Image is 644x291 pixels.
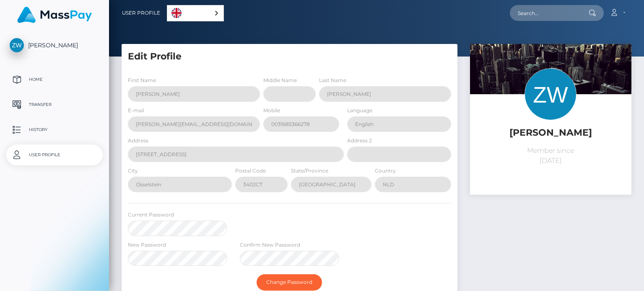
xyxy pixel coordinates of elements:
div: Language [167,5,224,21]
label: First Name [128,77,156,84]
label: E-mail [128,107,144,114]
a: User Profile [122,4,160,22]
h5: [PERSON_NAME] [476,126,625,139]
a: Home [6,69,103,90]
label: New Password [128,241,166,249]
p: User Profile [10,149,99,161]
a: History [6,119,103,140]
p: Home [10,73,99,86]
label: Address 2 [347,137,372,144]
label: City [128,167,138,175]
button: Change Password [257,274,322,290]
aside: Language selected: English [167,5,224,21]
p: Transfer [10,98,99,111]
label: Last Name [319,77,346,84]
label: Address [128,137,148,144]
label: Current Password [128,211,174,219]
label: State/Province [291,167,328,175]
label: Postal Code [235,167,266,175]
input: Search... [510,5,589,21]
a: Transfer [6,94,103,115]
span: [PERSON_NAME] [6,41,103,49]
a: User Profile [6,144,103,165]
label: Middle Name [263,77,297,84]
img: ... [470,44,631,152]
img: MassPay [17,7,92,23]
p: History [10,124,99,136]
label: Mobile [263,107,280,114]
a: English [167,5,223,21]
label: Country [375,167,396,175]
p: Member since [DATE] [476,146,625,166]
label: Confirm New Password [240,241,300,249]
label: Language [347,107,372,114]
h5: Edit Profile [128,50,451,63]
